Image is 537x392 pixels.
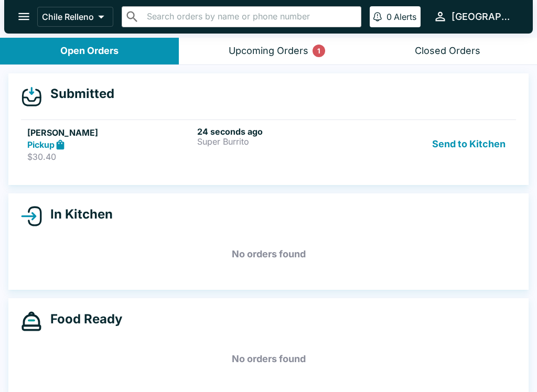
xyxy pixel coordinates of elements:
div: Open Orders [60,45,119,57]
p: 0 [386,12,392,22]
div: Upcoming Orders [229,45,308,57]
h4: Submitted [42,86,114,102]
button: [GEOGRAPHIC_DATA] [429,5,520,28]
p: Super Burrito [197,137,363,146]
div: Closed Orders [415,45,480,57]
h5: No orders found [21,235,516,273]
p: 1 [317,46,320,56]
p: Chile Relleno [42,12,94,22]
button: open drawer [10,3,37,30]
button: Send to Kitchen [428,126,510,162]
button: Chile Relleno [37,7,113,27]
strong: Pickup [27,139,55,150]
div: [GEOGRAPHIC_DATA] [452,10,516,23]
input: Search orders by name or phone number [144,9,357,24]
h4: In Kitchen [42,206,113,222]
h5: [PERSON_NAME] [27,126,193,139]
p: $30.40 [27,151,193,162]
p: Alerts [394,12,416,22]
h5: No orders found [21,340,516,378]
h6: 24 seconds ago [197,126,363,137]
h4: Food Ready [42,311,122,327]
a: [PERSON_NAME]Pickup$30.4024 seconds agoSuper BurritoSend to Kitchen [21,119,516,169]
